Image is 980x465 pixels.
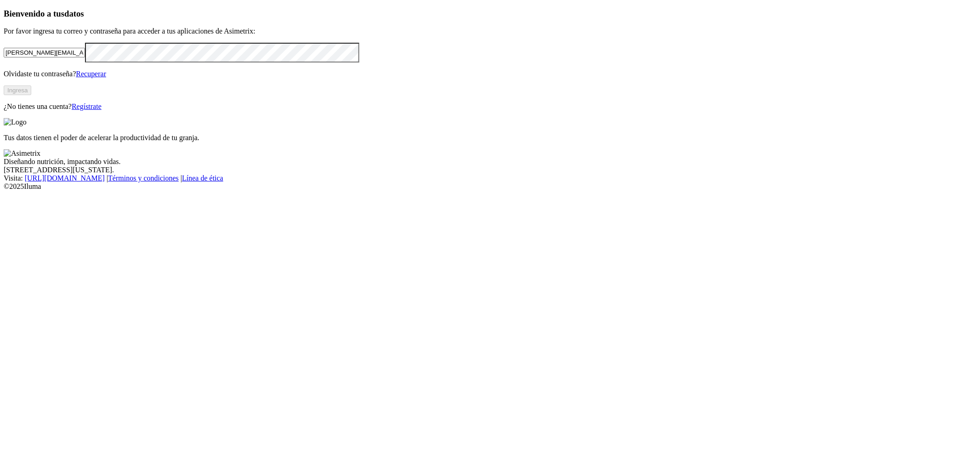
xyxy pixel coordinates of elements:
a: Línea de ética [182,174,223,182]
img: Asimetrix [4,149,40,158]
p: Por favor ingresa tu correo y contraseña para acceder a tus aplicaciones de Asimetrix: [4,27,976,35]
a: [URL][DOMAIN_NAME] [25,174,105,182]
div: © 2025 Iluma [4,182,976,191]
span: datos [64,9,84,18]
h3: Bienvenido a tus [4,9,976,19]
button: Ingresa [4,85,31,95]
div: [STREET_ADDRESS][US_STATE]. [4,166,976,174]
img: Logo [4,118,27,126]
p: Olvidaste tu contraseña? [4,70,976,78]
a: Términos y condiciones [108,174,179,182]
div: Visita : | | [4,174,976,182]
a: Regístrate [72,102,102,110]
p: ¿No tienes una cuenta? [4,102,976,111]
a: Recuperar [76,70,106,78]
input: Tu correo [4,48,85,57]
p: Tus datos tienen el poder de acelerar la productividad de tu granja. [4,134,976,142]
div: Diseñando nutrición, impactando vidas. [4,158,976,166]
